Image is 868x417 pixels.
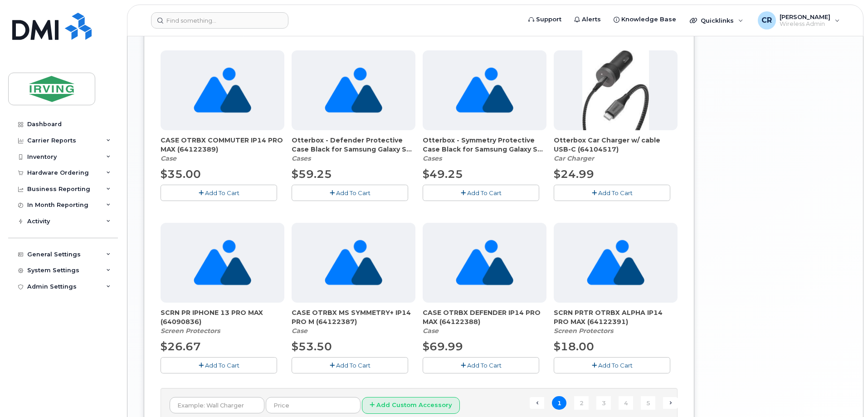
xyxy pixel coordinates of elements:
[587,223,644,303] img: no_image_found-2caef05468ed5679b831cfe6fc140e25e0c280774317ffc20a367ab7fd17291e.png
[325,223,382,303] img: no_image_found-2caef05468ed5679b831cfe6fc140e25e0c280774317ffc20a367ab7fd17291e.png
[161,136,284,154] span: CASE OTRBX COMMUTER IP14 PRO MAX (64122389)
[161,154,176,162] em: Case
[554,340,594,353] span: $18.00
[596,396,611,410] a: 3
[568,10,607,29] a: Alerts
[663,397,678,409] a: Next →
[292,340,332,353] span: $53.50
[701,17,734,24] span: Quicklinks
[292,136,415,154] span: Otterbox - Defender Protective Case Black for Samsung Galaxy S22 (64117508)
[161,327,220,335] em: Screen Protectors
[423,357,539,373] button: Add To Cart
[554,136,678,163] div: Otterbox Car Charger w/ cable USB-C (64104517)
[362,397,460,414] button: Add Custom Accessory
[536,15,561,24] span: Support
[467,362,502,369] span: Add To Cart
[423,136,546,163] div: Otterbox - Symmetry Protective Case Black for Samsung Galaxy S22 (64117507)
[292,154,311,162] em: Cases
[336,189,371,196] span: Add To Cart
[423,327,439,335] em: Case
[554,185,670,201] button: Add To Cart
[552,396,566,410] span: 1
[161,357,277,373] button: Add To Cart
[554,167,594,181] span: $24.99
[325,50,382,130] img: no_image_found-2caef05468ed5679b831cfe6fc140e25e0c280774317ffc20a367ab7fd17291e.png
[423,308,546,335] div: CASE OTRBX DEFENDER IP14 PRO MAX (64122388)
[456,50,513,130] img: no_image_found-2caef05468ed5679b831cfe6fc140e25e0c280774317ffc20a367ab7fd17291e.png
[151,12,288,29] input: Find something...
[161,136,284,163] div: CASE OTRBX COMMUTER IP14 PRO MAX (64122389)
[292,167,332,181] span: $59.25
[423,154,442,162] em: Cases
[292,308,415,335] div: CASE OTRBX MS SYMMETRY+ IP14 PRO M (64122387)
[423,167,463,181] span: $49.25
[194,50,251,130] img: no_image_found-2caef05468ed5679b831cfe6fc140e25e0c280774317ffc20a367ab7fd17291e.png
[292,308,415,326] span: CASE OTRBX MS SYMMETRY+ IP14 PRO M (64122387)
[336,362,371,369] span: Add To Cart
[161,308,284,335] div: SCRN PR IPHONE 13 PRO MAX (64090836)
[554,308,678,326] span: SCRN PRTR OTRBX ALPHA IP14 PRO MAX (64122391)
[751,11,846,29] div: Crystal Rowe
[423,340,463,353] span: $69.99
[621,15,676,24] span: Knowledge Base
[780,20,830,28] span: Wireless Admin
[170,397,264,413] input: Example: Wall Charger
[194,223,251,303] img: no_image_found-2caef05468ed5679b831cfe6fc140e25e0c280774317ffc20a367ab7fd17291e.png
[467,189,502,196] span: Add To Cart
[780,13,830,20] span: [PERSON_NAME]
[619,396,633,410] a: 4
[423,136,546,154] span: Otterbox - Symmetry Protective Case Black for Samsung Galaxy S22 (64117507)
[554,357,670,373] button: Add To Cart
[292,357,408,373] button: Add To Cart
[598,189,633,196] span: Add To Cart
[161,185,277,201] button: Add To Cart
[554,308,678,335] div: SCRN PRTR OTRBX ALPHA IP14 PRO MAX (64122391)
[761,15,772,26] span: CR
[530,397,544,409] span: ← Previous
[574,396,589,410] a: 2
[607,10,683,29] a: Knowledge Base
[582,50,649,130] img: download.jpg
[205,189,239,196] span: Add To Cart
[554,154,594,162] em: Car Charger
[292,185,408,201] button: Add To Cart
[554,327,613,335] em: Screen Protectors
[598,362,633,369] span: Add To Cart
[554,136,678,154] span: Otterbox Car Charger w/ cable USB-C (64104517)
[292,327,307,335] em: Case
[423,308,546,326] span: CASE OTRBX DEFENDER IP14 PRO MAX (64122388)
[683,11,750,29] div: Quicklinks
[161,167,201,181] span: $35.00
[161,340,201,353] span: $26.67
[456,223,513,303] img: no_image_found-2caef05468ed5679b831cfe6fc140e25e0c280774317ffc20a367ab7fd17291e.png
[161,308,284,326] span: SCRN PR IPHONE 13 PRO MAX (64090836)
[292,136,415,163] div: Otterbox - Defender Protective Case Black for Samsung Galaxy S22 (64117508)
[266,397,361,413] input: Price
[641,396,655,410] a: 5
[522,10,568,29] a: Support
[205,362,239,369] span: Add To Cart
[582,15,601,24] span: Alerts
[423,185,539,201] button: Add To Cart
